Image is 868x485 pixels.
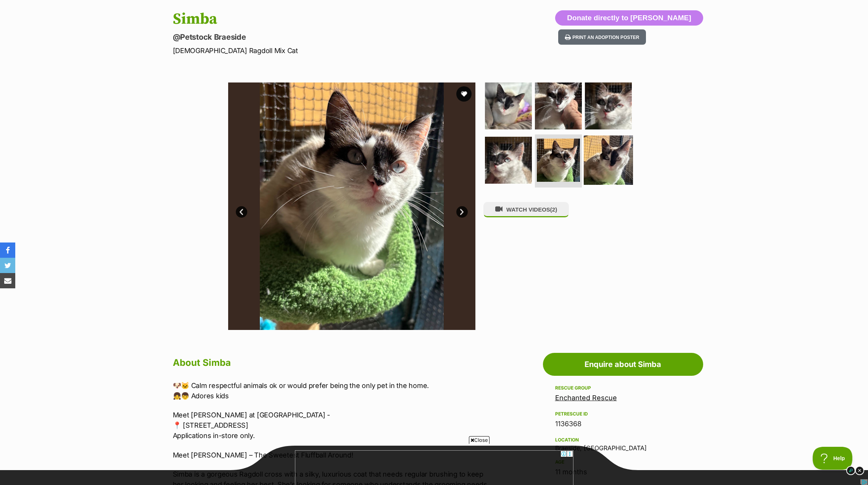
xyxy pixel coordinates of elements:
p: [DEMOGRAPHIC_DATA] Ragdoll Mix Cat [173,45,496,56]
div: 1136368 [555,419,691,429]
a: Prev [236,206,247,218]
div: Rescue group [555,385,691,391]
span: (2) [550,206,557,213]
button: WATCH VIDEOS(2) [483,202,569,217]
p: Meet [PERSON_NAME] at [GEOGRAPHIC_DATA] - 📍 [STREET_ADDRESS] Applications in-store only. [173,410,488,441]
div: Braeside, [GEOGRAPHIC_DATA] [555,435,691,451]
button: Donate directly to [PERSON_NAME] [555,10,703,26]
img: Photo of Simba [485,137,532,184]
h2: About Simba [173,354,488,371]
img: close_dark.svg [855,466,864,475]
div: PetRescue ID [555,411,691,417]
p: @Petstock Braeside [173,32,496,42]
button: favourite [456,86,472,102]
a: Enchanted Rescue [555,394,617,402]
img: Photo of Simba [535,82,582,129]
img: Photo of Simba [584,135,633,184]
h1: Simba [173,10,496,28]
img: Photo of Simba [585,82,632,129]
p: 🐶🐱 Calm respectful animals ok or would prefer being the only pet in the home. 👧👦 Adores kids [173,380,488,401]
img: info_dark.svg [846,466,855,475]
button: Print an adoption poster [558,29,646,45]
a: Enquire about Simba [543,353,703,376]
img: Photo of Simba [485,82,532,129]
img: Photo of Simba [537,139,580,182]
a: Next [456,206,468,218]
span: Close [469,436,490,444]
div: Location [555,437,691,443]
img: Photo of Simba [228,82,475,330]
